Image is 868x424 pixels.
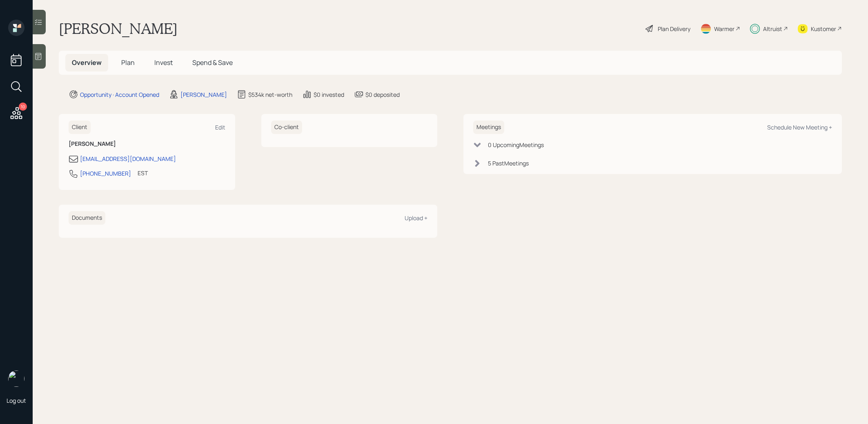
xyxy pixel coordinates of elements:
span: Overview [72,58,102,67]
span: Invest [154,58,173,67]
div: 10 [19,103,27,111]
div: $0 invested [314,90,344,99]
div: Log out [7,397,26,404]
h6: [PERSON_NAME] [69,141,225,147]
div: Altruist [763,25,782,33]
div: [PERSON_NAME] [180,90,227,99]
h6: Documents [69,211,105,225]
div: Kustomer [811,25,836,33]
div: Plan Delivery [658,25,690,33]
div: $534k net-worth [248,90,292,99]
div: $0 deposited [365,90,400,99]
div: [PHONE_NUMBER] [80,169,131,178]
h6: Client [69,121,91,134]
span: Plan [121,58,135,67]
span: Spend & Save [192,58,233,67]
img: treva-nostdahl-headshot.png [8,370,24,387]
div: 5 Past Meeting s [488,159,529,167]
h6: Meetings [473,121,504,134]
div: Warmer [714,25,734,33]
div: [EMAIL_ADDRESS][DOMAIN_NAME] [80,154,176,163]
div: Edit [215,123,225,131]
div: Opportunity · Account Opened [80,90,159,99]
h6: Co-client [271,121,302,134]
h1: [PERSON_NAME] [59,20,178,38]
div: 0 Upcoming Meeting s [488,141,544,149]
div: EST [138,169,148,177]
div: Upload + [405,214,427,222]
div: Schedule New Meeting + [767,123,832,131]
